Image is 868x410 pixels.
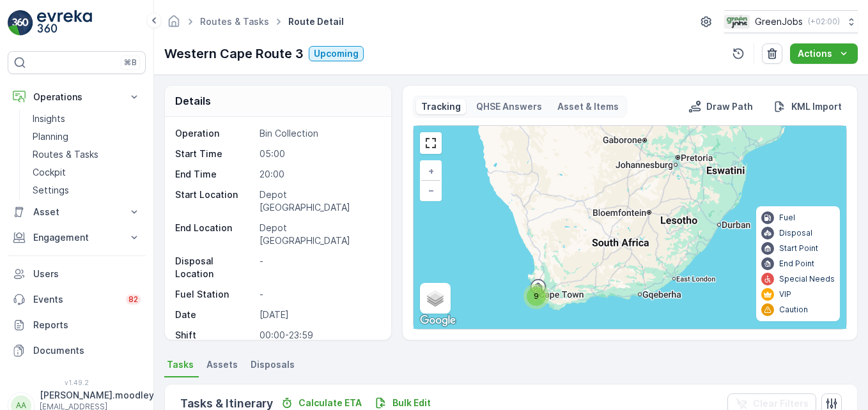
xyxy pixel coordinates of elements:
p: Settings [33,184,69,197]
p: Start Time [175,148,254,160]
a: Open this area in Google Maps (opens a new window) [417,312,459,329]
span: Route Detail [286,15,346,28]
p: Cockpit [33,166,66,179]
p: Asset & Items [557,100,619,113]
a: Planning [27,128,146,146]
p: Operation [175,127,254,140]
button: Operations [8,84,146,110]
p: Caution [779,305,808,315]
p: Start Location [175,188,254,214]
button: Draw Path [683,99,758,114]
p: Draw Path [706,100,753,113]
p: Operations [33,91,120,103]
a: Zoom Out [421,181,440,200]
p: Upcoming [314,47,359,60]
p: Fuel [779,213,795,223]
span: Disposals [251,358,295,371]
p: Shift [175,329,254,342]
p: Start Point [779,243,818,254]
button: GreenJobs(+02:00) [724,10,858,33]
div: 0 [414,126,846,329]
p: 05:00 [260,148,378,160]
img: Google [417,312,459,329]
a: Routes & Tasks [200,16,269,27]
img: logo_light-DOdMpM7g.png [37,10,92,36]
a: Events82 [8,287,146,312]
p: - [260,255,378,280]
p: Tracking [421,100,461,113]
p: - [260,288,378,301]
p: 82 [128,294,138,305]
a: View Fullscreen [421,133,440,153]
p: ( +02:00 ) [808,17,840,27]
p: Routes & Tasks [33,148,98,161]
span: v 1.49.2 [8,379,146,386]
p: End Time [175,168,254,181]
p: Details [175,93,211,109]
p: Calculate ETA [298,397,362,409]
a: Insights [27,110,146,128]
p: Disposal Location [175,255,254,280]
p: Date [175,308,254,321]
p: 20:00 [260,168,378,181]
p: KML Import [791,100,842,113]
a: Settings [27,181,146,199]
a: Homepage [167,19,181,30]
a: Layers [421,284,449,312]
span: 9 [534,291,539,301]
p: Depot [GEOGRAPHIC_DATA] [260,222,378,247]
a: Zoom In [421,162,440,181]
p: Bin Collection [260,127,378,140]
button: Asset [8,199,146,225]
p: Users [33,268,141,280]
a: Cockpit [27,163,146,181]
a: Routes & Tasks [27,146,146,163]
button: Upcoming [309,46,364,61]
p: Bulk Edit [392,397,431,409]
p: Asset [33,206,120,218]
img: Green_Jobs_Logo.png [724,15,750,29]
p: Events [33,293,118,306]
p: Clear Filters [753,397,809,410]
div: 9 [523,284,549,309]
p: Disposal [779,228,812,238]
p: End Point [779,259,814,269]
button: Engagement [8,225,146,250]
p: Reports [33,319,141,331]
p: Fuel Station [175,288,254,301]
span: − [428,185,435,195]
p: Insights [33,112,65,125]
p: Planning [33,130,68,143]
p: End Location [175,222,254,247]
span: Tasks [167,358,194,371]
span: Assets [206,358,238,371]
a: Users [8,261,146,287]
p: Western Cape Route 3 [164,44,304,63]
p: Actions [798,47,832,60]
span: + [428,165,434,176]
p: Special Needs [779,274,835,284]
p: GreenJobs [755,15,803,28]
p: 00:00-23:59 [260,329,378,342]
img: logo [8,10,33,36]
a: Documents [8,338,146,363]
p: [DATE] [260,308,378,321]
p: ⌘B [124,57,137,68]
a: Reports [8,312,146,338]
button: Actions [790,43,858,64]
p: VIP [779,289,791,300]
p: [PERSON_NAME].moodley [40,389,154,402]
p: Engagement [33,231,120,244]
p: Depot [GEOGRAPHIC_DATA] [260,188,378,214]
p: Documents [33,344,141,357]
p: QHSE Answers [476,100,542,113]
button: KML Import [768,99,847,114]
